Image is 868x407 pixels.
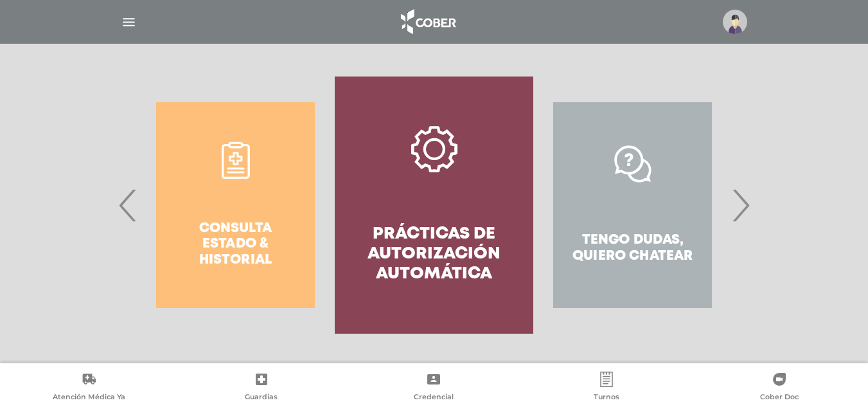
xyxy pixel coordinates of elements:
a: Guardias [175,372,348,404]
a: Credencial [348,372,520,404]
span: Turnos [594,392,619,404]
span: Cober Doc [760,392,799,404]
img: Cober_menu-lines-white.svg [121,14,137,30]
h4: Prácticas de autorización automática [358,224,510,285]
img: logo_cober_home-white.png [394,6,461,37]
a: Prácticas de autorización automática [335,77,533,334]
span: Atención Médica Ya [53,392,125,404]
img: profile-placeholder.svg [723,10,747,34]
a: Turnos [520,372,693,404]
a: Cober Doc [693,372,865,404]
span: Previous [116,170,141,240]
span: Credencial [414,392,454,404]
span: Guardias [245,392,278,404]
a: Atención Médica Ya [3,372,175,404]
span: Next [728,170,753,240]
